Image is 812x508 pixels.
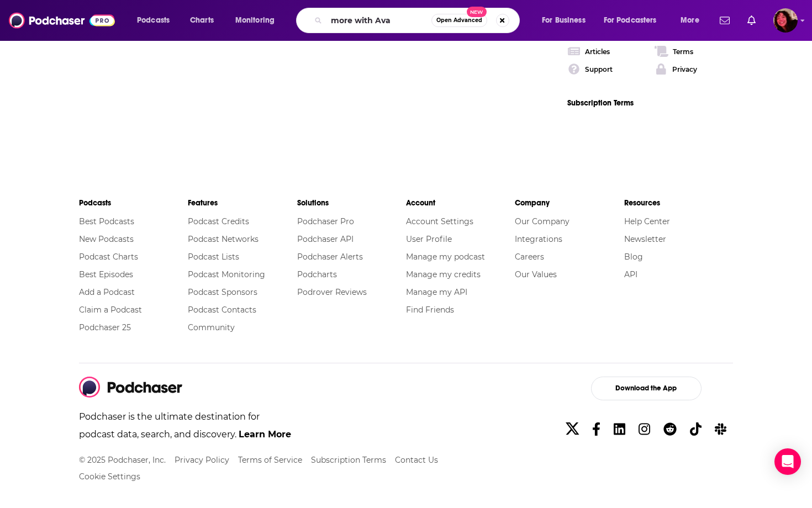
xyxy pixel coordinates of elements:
[79,377,183,398] img: Podchaser - Follow, Share and Rate Podcasts
[588,417,605,442] a: Facebook
[406,269,481,279] a: Manage my credits
[406,287,467,297] a: Manage my API
[406,193,515,213] li: Account
[297,234,354,244] a: Podchaser API
[715,11,734,30] a: Show notifications dropdown
[681,13,699,28] span: More
[515,234,562,244] a: Integrations
[774,448,801,475] div: Open Intercom Messenger
[515,216,570,226] a: Our Company
[559,377,733,400] a: Download the App
[655,63,733,76] a: Privacy
[672,65,697,73] div: Privacy
[624,252,643,262] a: Blog
[188,305,256,315] a: Podcast Contacts
[79,408,293,452] p: Podchaser is the ultimate destination for podcast data, search, and discovery.
[228,12,289,29] button: open menu
[190,13,214,28] span: Charts
[406,305,454,315] a: Find Friends
[534,12,599,29] button: open menu
[79,193,188,213] li: Podcasts
[188,252,239,262] a: Podcast Lists
[326,12,431,29] input: Search podcasts, credits, & more...
[307,8,530,33] div: Search podcasts, credits, & more...
[634,417,655,442] a: Instagram
[773,8,798,33] img: User Profile
[561,417,583,442] a: X/Twitter
[406,252,485,262] a: Manage my podcast
[79,287,135,297] a: Add a Podcast
[175,455,229,465] a: Privacy Policy
[79,216,134,226] a: Best Podcasts
[515,193,624,213] li: Company
[467,7,487,17] span: New
[137,13,170,28] span: Podcasts
[297,287,367,297] a: Podrover Reviews
[624,193,733,213] li: Resources
[188,269,265,279] a: Podcast Monitoring
[515,252,544,262] a: Careers
[659,417,681,442] a: Reddit
[9,10,115,31] img: Podchaser - Follow, Share and Rate Podcasts
[673,47,693,56] div: Terms
[604,13,657,28] span: For Podcasters
[239,429,291,440] a: Learn More
[624,234,666,244] a: Newsletter
[129,12,184,29] button: open menu
[673,12,713,29] button: open menu
[235,13,275,28] span: Monitoring
[188,287,257,297] a: Podcast Sponsors
[585,47,610,56] div: Articles
[395,455,438,465] a: Contact Us
[188,322,235,332] a: Community
[773,8,798,33] span: Logged in as Kathryn-Musilek
[406,216,473,226] a: Account Settings
[773,8,798,33] button: Show profile menu
[567,45,646,59] a: Articles
[297,216,354,226] a: Podchaser Pro
[436,18,482,23] span: Open Advanced
[188,193,297,213] li: Features
[655,45,733,59] a: Terms
[79,452,166,468] li: © 2025 Podchaser, Inc.
[567,63,646,76] a: Support
[79,305,142,315] a: Claim a Podcast
[743,11,760,30] a: Show notifications dropdown
[79,322,131,332] a: Podchaser 25
[406,234,452,244] a: User Profile
[591,377,702,400] button: Download the App
[297,193,406,213] li: Solutions
[79,472,140,481] button: Cookie Settings
[686,417,706,442] a: TikTok
[79,234,134,244] a: New Podcasts
[515,269,557,279] a: Our Values
[79,252,138,262] a: Podcast Charts
[297,252,363,262] a: Podchaser Alerts
[542,13,586,28] span: For Business
[585,65,613,73] div: Support
[597,12,673,29] button: open menu
[238,455,302,465] a: Terms of Service
[297,269,337,279] a: Podcharts
[710,417,731,442] a: Slack
[567,98,634,108] a: Subscription Terms
[79,269,133,279] a: Best Episodes
[183,12,220,29] a: Charts
[609,417,630,442] a: Linkedin
[188,216,249,226] a: Podcast Credits
[311,455,386,465] a: Subscription Terms
[624,269,637,279] a: API
[431,14,487,27] button: Open AdvancedNew
[624,216,670,226] a: Help Center
[188,234,259,244] a: Podcast Networks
